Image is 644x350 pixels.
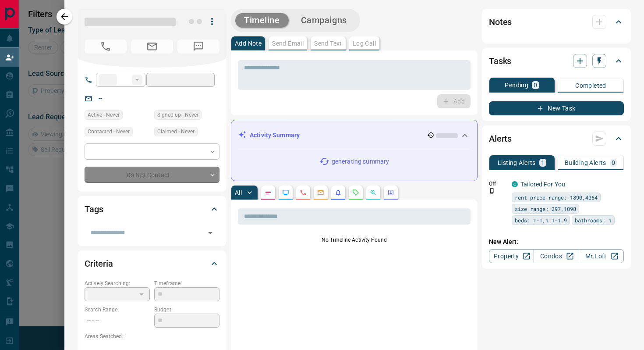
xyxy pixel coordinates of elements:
[85,314,150,328] p: -- - --
[177,39,219,54] span: No Number
[541,160,545,166] p: 1
[85,257,113,271] h2: Criteria
[157,127,195,136] span: Claimed - Never
[489,15,512,29] h2: Notes
[575,82,606,89] p: Completed
[235,40,262,46] p: Add Note
[612,160,615,166] p: 0
[515,193,598,202] span: rent price range: 1890,4064
[235,13,289,28] button: Timeline
[352,189,359,196] svg: Requests
[317,189,324,196] svg: Emails
[489,180,506,188] p: Off
[370,189,377,196] svg: Opportunities
[157,111,198,119] span: Signed up - Never
[512,181,518,187] div: condos.ca
[85,202,103,216] h2: Tags
[489,188,495,194] svg: Push Notification Only
[534,249,579,263] a: Condos
[85,253,219,274] div: Criteria
[489,50,624,71] div: Tasks
[489,128,624,149] div: Alerts
[489,54,511,68] h2: Tasks
[579,249,624,263] a: Mr.Loft
[88,127,130,136] span: Contacted - Never
[85,39,127,54] span: No Number
[505,82,528,88] p: Pending
[489,101,624,115] button: New Task
[489,237,624,246] p: New Alert:
[515,216,567,225] span: beds: 1-1,1.1-1.9
[85,199,219,220] div: Tags
[498,160,536,166] p: Listing Alerts
[387,189,394,196] svg: Agent Actions
[238,127,470,143] div: Activity Summary
[99,95,102,102] a: --
[565,160,606,166] p: Building Alerts
[85,279,150,287] p: Actively Searching:
[85,306,150,314] p: Search Range:
[292,13,356,28] button: Campaigns
[489,11,624,32] div: Notes
[154,279,219,287] p: Timeframe:
[520,181,565,188] a: Tailored For You
[235,189,242,196] p: All
[250,131,300,140] p: Activity Summary
[282,189,289,196] svg: Lead Browsing Activity
[534,82,537,88] p: 0
[131,39,173,54] span: No Email
[300,189,307,196] svg: Calls
[515,204,576,213] span: size range: 297,1098
[85,332,219,340] p: Areas Searched:
[489,249,534,263] a: Property
[332,157,389,166] p: generating summary
[204,227,216,239] button: Open
[238,236,471,244] p: No Timeline Activity Found
[335,189,342,196] svg: Listing Alerts
[265,189,272,196] svg: Notes
[489,132,512,146] h2: Alerts
[154,306,219,314] p: Budget:
[575,216,612,225] span: bathrooms: 1
[88,111,120,119] span: Active - Never
[85,167,219,183] div: Do Not Contact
